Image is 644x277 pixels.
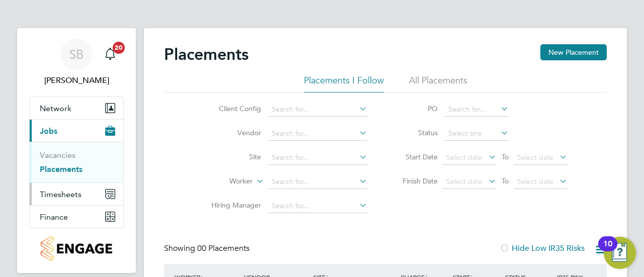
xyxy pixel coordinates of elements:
[268,199,367,213] input: Search for...
[41,236,112,261] img: countryside-properties-logo-retina.png
[30,97,123,119] button: Network
[268,127,367,141] input: Search for...
[17,28,136,273] nav: Main navigation
[499,150,512,163] span: To
[30,183,123,205] button: Timesheets
[30,120,123,142] button: Jobs
[392,152,438,161] label: Start Date
[164,243,252,254] div: Showing
[392,176,438,186] label: Finish Date
[30,206,123,228] button: Finance
[500,243,585,253] label: Hide Low IR35 Risks
[268,151,367,165] input: Search for...
[29,74,124,86] span: Sophie Bolton
[40,150,75,160] a: Vacancies
[409,74,467,93] li: All Placements
[268,103,367,117] input: Search for...
[40,164,83,174] a: Placements
[203,152,261,161] label: Site
[445,127,509,141] input: Select one
[40,212,68,222] span: Finance
[203,201,261,210] label: Hiring Manager
[499,174,512,188] span: To
[268,175,367,189] input: Search for...
[203,104,261,113] label: Client Config
[40,190,82,199] span: Timesheets
[603,244,612,257] div: 10
[517,153,553,162] span: Select date
[540,44,607,60] button: New Placement
[29,38,124,86] a: SB[PERSON_NAME]
[304,74,384,93] li: Placements I Follow
[604,237,636,269] button: Open Resource Center, 10 new notifications
[40,104,71,113] span: Network
[392,104,438,113] label: PO
[445,103,509,117] input: Search for...
[29,236,124,261] a: Go to home page
[100,38,120,70] a: 20
[446,177,482,186] span: Select date
[197,243,250,253] span: 00 Placements
[446,153,482,162] span: Select date
[392,128,438,137] label: Status
[203,128,261,137] label: Vendor
[164,44,249,64] h2: Placements
[40,126,57,136] span: Jobs
[113,42,125,54] span: 20
[69,48,84,61] span: SB
[30,142,123,182] div: Jobs
[517,177,553,186] span: Select date
[195,176,253,187] label: Worker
